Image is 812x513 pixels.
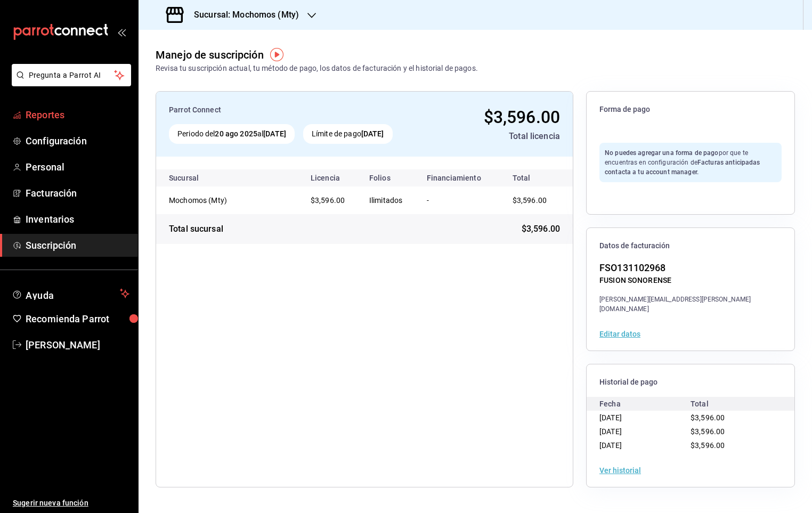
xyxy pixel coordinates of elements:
[311,196,345,205] span: $3,596.00
[442,130,560,143] div: Total licencia
[169,124,295,144] div: Periodo del al
[361,129,384,138] strong: [DATE]
[605,149,760,176] span: por que te encuentras en configuración de
[513,196,547,205] span: $3,596.00
[169,195,275,206] div: Mochomos (Mty)
[26,312,129,326] span: Recomienda Parrot
[599,330,640,338] button: Editar datos
[169,174,228,182] div: Sucursal
[302,169,361,186] th: Licencia
[599,438,691,452] div: [DATE]
[361,169,418,186] th: Folios
[303,124,393,144] div: Límite de pago
[599,397,691,411] div: Fecha
[156,63,478,74] div: Revisa tu suscripción actual, tu método de pago, los datos de facturación y el historial de pagos.
[263,129,286,138] strong: [DATE]
[691,441,725,450] span: $3,596.00
[691,427,725,436] span: $3,596.00
[418,186,500,214] td: -
[599,467,641,474] button: Ver historial
[26,108,129,122] span: Reportes
[599,104,782,115] span: Forma de pago
[599,260,782,275] div: FSO131102968
[26,186,129,200] span: Facturación
[26,212,129,226] span: Inventarios
[599,411,691,425] div: [DATE]
[117,28,126,36] button: open_drawer_menu
[26,134,129,148] span: Configuración
[169,223,223,235] div: Total sucursal
[26,338,129,352] span: [PERSON_NAME]
[599,425,691,438] div: [DATE]
[418,169,500,186] th: Financiamiento
[599,241,782,251] span: Datos de facturación
[26,287,116,300] span: Ayuda
[29,70,115,81] span: Pregunta a Parrot AI
[605,149,719,157] strong: No puedes agregar una forma de pago
[26,238,129,253] span: Suscripción
[522,223,560,235] span: $3,596.00
[185,9,299,21] h3: Sucursal: Mochomos (Mty)
[270,48,283,61] img: Tooltip marker
[361,186,418,214] td: Ilimitados
[169,104,434,116] div: Parrot Connect
[599,295,782,314] div: [PERSON_NAME][EMAIL_ADDRESS][PERSON_NAME][DOMAIN_NAME]
[599,275,782,286] div: FUSION SONORENSE
[156,47,264,63] div: Manejo de suscripción
[12,64,131,86] button: Pregunta a Parrot AI
[7,77,131,88] a: Pregunta a Parrot AI
[484,107,560,127] span: $3,596.00
[26,160,129,174] span: Personal
[691,413,725,422] span: $3,596.00
[500,169,573,186] th: Total
[13,498,129,509] span: Sugerir nueva función
[691,397,782,411] div: Total
[215,129,257,138] strong: 20 ago 2025
[599,377,782,387] span: Historial de pago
